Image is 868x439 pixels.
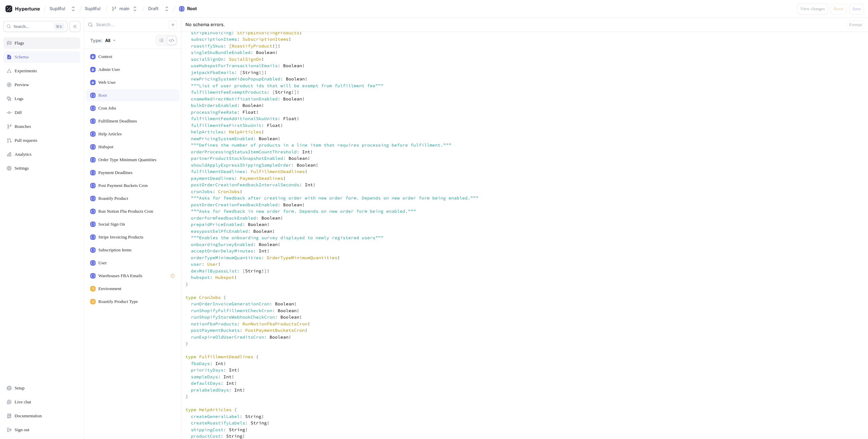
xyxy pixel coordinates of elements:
span: Supliful [85,6,100,11]
div: Live chat [15,399,31,405]
div: Roastify Product [98,196,128,201]
div: Root [187,5,197,12]
div: Roastify Product Type [98,299,138,304]
div: Post Payment Buckets Cron [98,183,148,188]
div: K [54,23,64,30]
div: main [119,6,130,12]
div: Web User [98,80,116,85]
div: Context [98,54,112,59]
div: Analytics [15,152,32,157]
button: main [108,3,140,14]
div: Cron Jobs [98,106,116,111]
div: Branches [15,124,31,129]
span: Save [852,7,861,11]
div: Schema [15,54,28,60]
button: Search...K [3,21,67,32]
span: View changes [800,7,825,11]
span: Format [849,23,862,27]
div: Warehouses FBA Emails [98,273,142,279]
div: Sign out [15,427,29,433]
button: Reset [831,3,847,14]
div: Social Sign On [98,222,125,227]
button: Draft [145,3,172,14]
div: Setup [15,385,25,391]
div: Subscription Items [98,247,132,253]
p: Type: [90,38,102,43]
div: Flags [15,40,24,46]
div: Preview [15,82,29,88]
div: Root [98,93,107,98]
div: Draft [148,6,159,12]
div: Payment Deadlines [98,170,133,175]
div: Diff [15,110,22,115]
div: All [105,38,110,43]
div: Documentation [15,413,42,419]
button: Type: All [88,34,118,46]
button: Supliful [47,3,79,14]
input: Search... [96,21,169,28]
div: Pull requests [15,138,37,143]
div: Fulfillment Deadlines [98,118,137,124]
div: Admin User [98,67,120,72]
a: Documentation [3,410,80,422]
div: Logs [15,96,23,101]
div: Hubspot [98,144,113,150]
div: Run Notion Fba Products Cron [98,209,153,214]
span: Search... [14,24,29,28]
div: Experiments [15,68,37,74]
button: Save [849,3,864,14]
button: View changes [797,3,828,14]
div: Stripe Invoicing Products [98,234,143,240]
span: Reset [834,7,844,11]
div: Environment [98,286,121,291]
div: Supliful [50,6,65,12]
div: Settings [15,166,29,171]
div: User [98,260,107,266]
div: No schema errors. [185,21,225,28]
div: Order Type Minimum Quantities [98,157,156,163]
button: Format [847,20,864,29]
div: Help Articles [98,131,122,137]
